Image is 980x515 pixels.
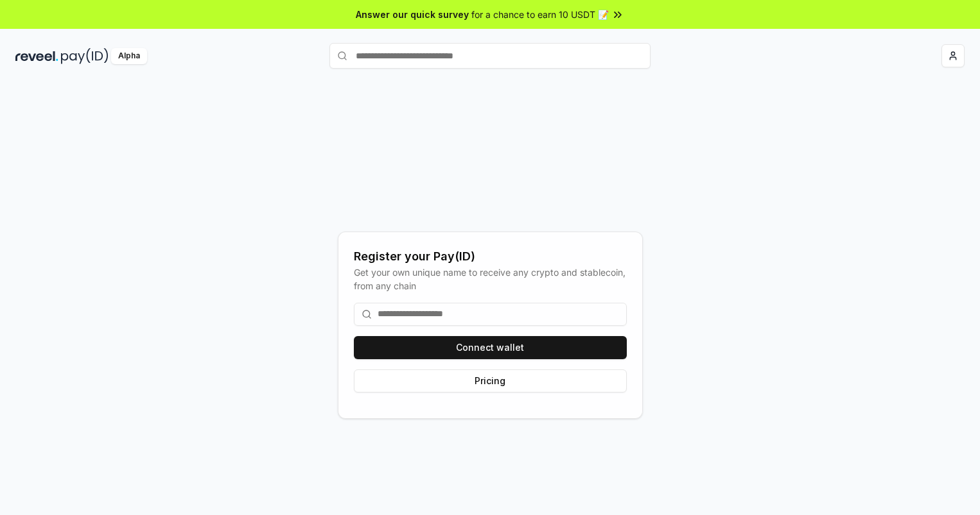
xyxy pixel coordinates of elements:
div: Register your Pay(ID) [354,248,627,266]
span: Answer our quick survey [356,8,469,21]
div: Alpha [111,48,147,64]
button: Pricing [354,369,627,393]
span: for a chance to earn 10 USDT 📝 [471,8,609,21]
button: Connect wallet [354,336,627,359]
img: reveel_dark [15,48,58,64]
img: pay_id [61,48,109,64]
div: Get your own unique name to receive any crypto and stablecoin, from any chain [354,266,627,292]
